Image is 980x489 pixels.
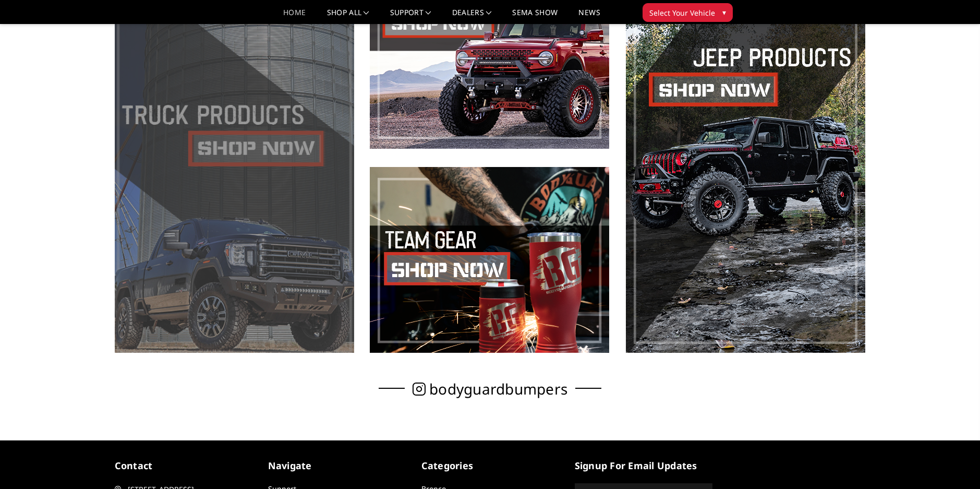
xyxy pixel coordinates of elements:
span: ▾ [722,7,726,18]
span: Select Your Vehicle [649,7,715,18]
iframe: Chat Widget [928,439,980,489]
button: Select Your Vehicle [643,3,733,22]
a: Support [390,9,431,24]
a: shop all [327,9,369,24]
span: bodyguardbumpers [429,384,567,395]
a: Home [283,9,306,24]
h5: Categories [421,459,559,473]
a: SEMA Show [512,9,558,24]
a: Dealers [452,9,492,24]
h5: contact [115,459,252,473]
h5: Navigate [268,459,406,473]
h5: signup for email updates [575,459,712,473]
a: News [578,9,600,24]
